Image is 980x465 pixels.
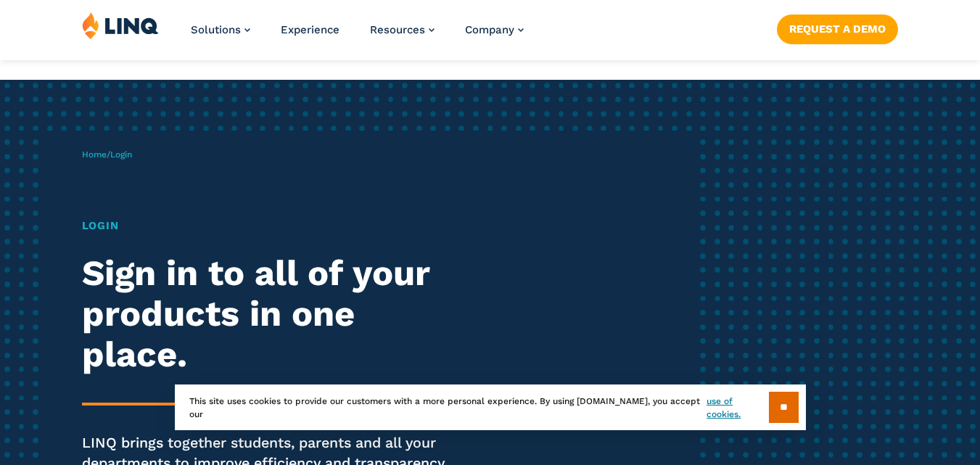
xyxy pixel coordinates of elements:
[110,149,132,160] span: Login
[281,23,339,36] a: Experience
[777,15,898,44] a: Request a Demo
[191,23,250,36] a: Solutions
[707,395,768,421] a: use of cookies.
[370,23,435,36] a: Resources
[175,384,806,430] div: This site uses cookies to provide our customers with a more personal experience. By using [DOMAIN...
[82,12,159,39] img: LINQ | K‑12 Software
[465,23,514,36] span: Company
[191,23,241,36] span: Solutions
[191,12,524,59] nav: Primary Navigation
[82,218,460,234] h1: Login
[82,253,460,375] h2: Sign in to all of your products in one place.
[465,23,524,36] a: Company
[82,149,107,160] a: Home
[777,12,898,44] nav: Button Navigation
[370,23,425,36] span: Resources
[82,149,132,160] span: /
